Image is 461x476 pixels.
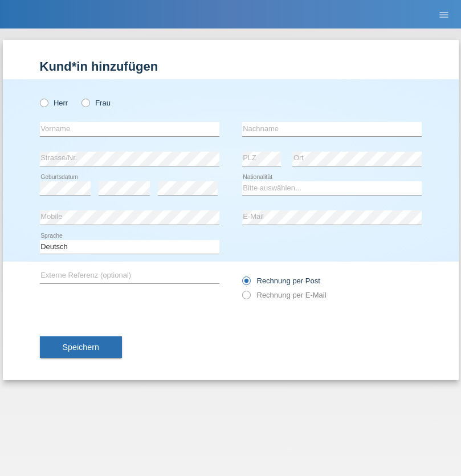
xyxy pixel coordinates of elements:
h1: Kund*in hinzufügen [40,59,422,74]
a: menu [433,11,455,18]
button: Speichern [40,336,122,358]
label: Rechnung per Post [242,276,320,285]
label: Rechnung per E-Mail [242,291,327,299]
i: menu [438,9,450,21]
input: Rechnung per Post [242,276,250,291]
input: Frau [81,99,89,106]
input: Rechnung per E-Mail [242,291,250,305]
span: Speichern [63,343,99,352]
label: Herr [40,99,68,107]
input: Herr [40,99,47,106]
label: Frau [81,99,111,107]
